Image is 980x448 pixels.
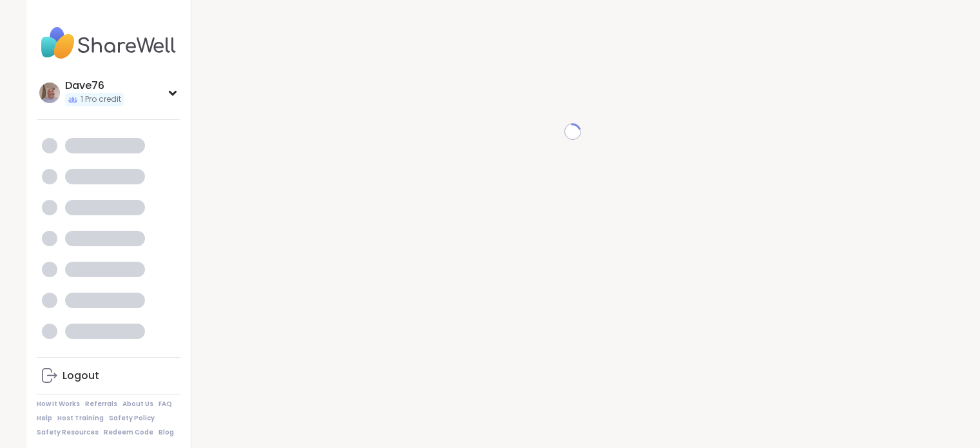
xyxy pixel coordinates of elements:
[109,414,155,423] a: Safety Policy
[65,79,124,93] div: Dave76
[122,400,153,409] a: About Us
[81,94,121,105] span: 1 Pro credit
[37,21,180,66] img: ShareWell Nav Logo
[85,400,117,409] a: Referrals
[37,428,99,437] a: Safety Resources
[37,414,52,423] a: Help
[37,400,80,409] a: How It Works
[104,428,153,437] a: Redeem Code
[62,369,99,383] div: Logout
[57,414,104,423] a: Host Training
[159,400,172,409] a: FAQ
[39,83,60,103] img: Dave76
[37,360,180,391] a: Logout
[159,428,174,437] a: Blog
